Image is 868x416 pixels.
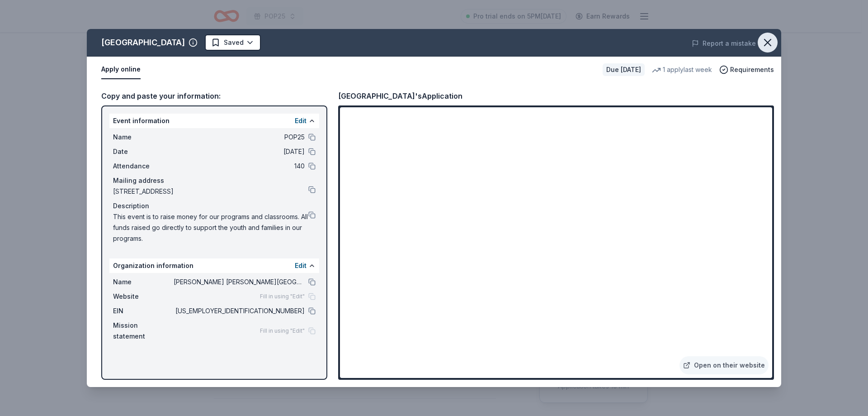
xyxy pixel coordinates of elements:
span: Saved [224,37,244,48]
div: Description [113,201,316,211]
span: Name [113,132,174,143]
div: Copy and paste your information: [101,90,327,102]
div: Mailing address [113,175,316,186]
div: Due [DATE] [603,63,645,76]
span: This event is to raise money for our programs and classrooms. All funds raised go directly to sup... [113,211,308,244]
span: Fill in using "Edit" [260,293,305,300]
div: [GEOGRAPHIC_DATA] [101,35,185,50]
a: Open on their website [679,356,769,374]
span: Requirements [730,64,774,75]
span: Attendance [113,161,174,172]
span: Mission statement [113,320,174,342]
span: Website [113,291,174,302]
span: [US_EMPLOYER_IDENTIFICATION_NUMBER] [174,306,305,316]
span: Date [113,146,174,157]
div: Event information [109,114,319,128]
span: EIN [113,306,174,316]
div: 1 apply last week [652,64,712,75]
span: Fill in using "Edit" [260,327,305,335]
span: [PERSON_NAME] [PERSON_NAME][GEOGRAPHIC_DATA] [174,277,305,287]
span: Name [113,277,174,287]
span: 140 [174,161,305,172]
span: [STREET_ADDRESS] [113,186,308,197]
span: [DATE] [174,146,305,157]
span: POP25 [174,132,305,143]
button: Apply online [101,60,141,79]
button: Edit [295,115,307,126]
div: [GEOGRAPHIC_DATA]'s Application [338,90,462,102]
button: Requirements [719,64,774,75]
div: Organization information [109,258,319,273]
button: Edit [295,260,307,271]
button: Report a mistake [692,38,756,49]
button: Saved [205,34,261,51]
